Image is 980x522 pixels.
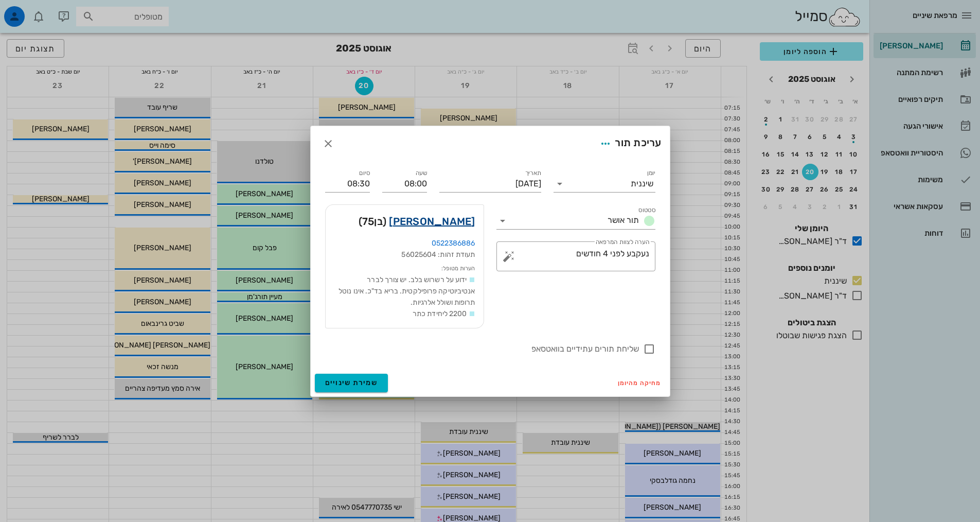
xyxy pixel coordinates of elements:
a: 0522386886 [432,239,475,248]
button: שמירת שינויים [315,374,388,392]
label: שעה [415,169,427,177]
span: 75 [362,215,375,228]
label: סיום [359,169,370,177]
div: תעודת זהות: 56025604 [334,249,475,260]
div: סטטוסתור אושר [496,213,655,229]
div: יומןשיננית [554,176,655,192]
span: תור אושר [608,215,639,225]
label: שליחת תורים עתידיים בוואטסאפ [325,344,639,354]
small: הערות מטופל: [441,265,475,272]
span: מחיקה מהיומן [618,379,662,387]
label: תאריך [525,169,541,177]
label: סטטוס [638,206,655,214]
a: [PERSON_NAME] [389,213,475,230]
label: יומן [647,169,655,177]
span: 2200 ליחידת כתר [413,309,467,318]
span: ידוע על רשרוש בלב. יש צורך לברר אנטיביוטיקה פרופילקטית. בריא בד"כ. אינו נוטל תרופות ושולל אלרגיות. [337,275,475,307]
button: מחיקה מהיומן [614,376,666,390]
label: הערה לצוות המרפאה [595,238,649,246]
span: (בן ) [359,213,387,230]
div: שיננית [631,179,653,188]
div: עריכת תור [596,134,661,153]
span: שמירת שינויים [325,378,378,387]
